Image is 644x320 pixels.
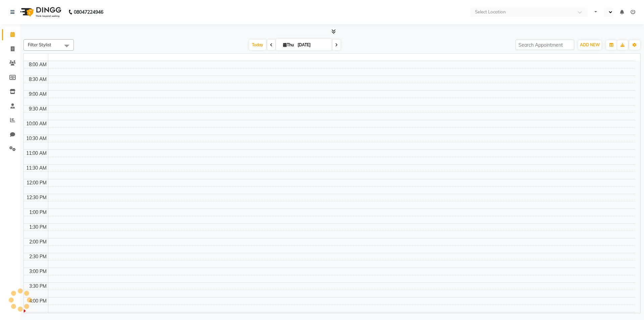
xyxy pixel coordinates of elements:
button: ADD NEW [578,40,601,50]
input: 2025-09-04 [296,40,329,50]
div: 8:30 AM [28,76,48,83]
div: 9:00 AM [28,91,48,98]
span: Filter Stylist [28,42,51,47]
img: logo [17,3,63,21]
div: 3:00 PM [28,268,48,275]
div: 3:30 PM [28,283,48,290]
div: 4:00 PM [28,298,48,305]
div: 8:00 AM [28,61,48,68]
div: 10:30 AM [25,135,48,142]
div: 4:30 PM [28,312,48,319]
div: 12:00 PM [25,179,48,186]
div: 2:00 PM [28,238,48,245]
span: Today [249,40,266,50]
input: Search Appointment [516,40,574,50]
div: 9:30 AM [28,105,48,112]
span: Thu [281,42,296,47]
b: 08047224946 [74,3,103,21]
div: 2:30 PM [28,253,48,260]
span: ADD NEW [580,42,600,47]
div: Select Location [475,9,506,15]
div: 11:00 AM [25,150,48,157]
div: 10:00 AM [25,120,48,127]
div: 11:30 AM [25,165,48,172]
div: 12:30 PM [25,194,48,201]
div: 1:00 PM [28,209,48,216]
div: 1:30 PM [28,224,48,231]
